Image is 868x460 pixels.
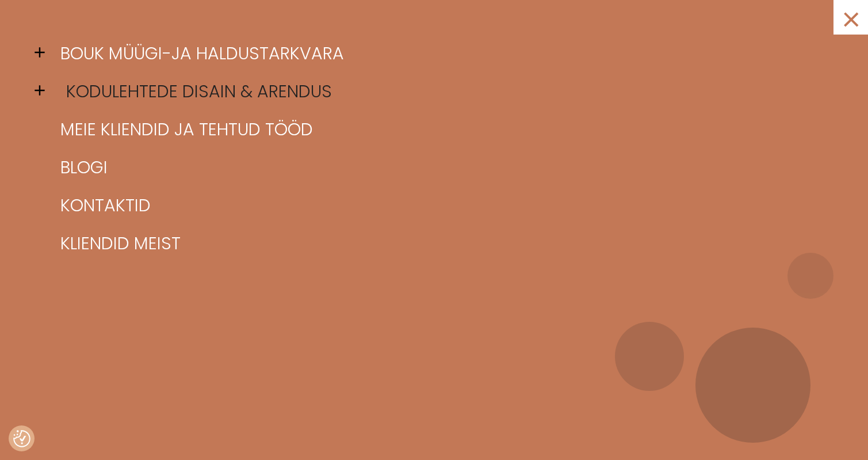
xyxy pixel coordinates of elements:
[52,35,833,73] a: BOUK müügi-ja haldustarkvara
[58,73,839,111] a: Kodulehtede disain & arendus
[13,430,30,447] img: Revisit consent button
[52,187,833,225] a: Kontaktid
[52,225,833,263] a: Kliendid meist
[52,111,833,149] a: Meie kliendid ja tehtud tööd
[13,430,30,447] button: Nõusolekueelistused
[52,149,833,187] a: Blogi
